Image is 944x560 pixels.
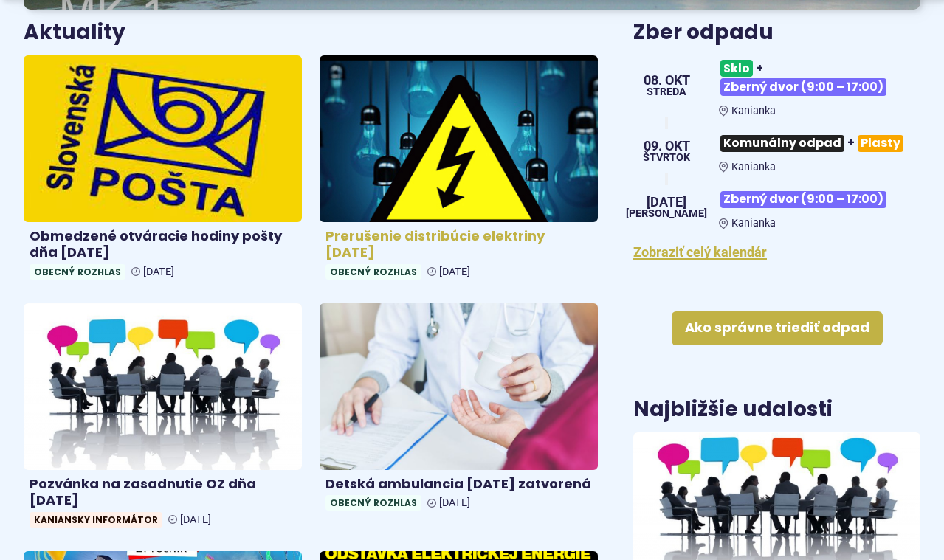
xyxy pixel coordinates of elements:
[24,55,302,286] a: Obmedzené otváracie hodiny pošty dňa [DATE] Obecný rozhlas [DATE]
[30,512,162,528] span: Kaniansky informátor
[30,228,296,261] h4: Obmedzené otváracie hodiny pošty dňa [DATE]
[320,55,598,286] a: Prerušenie distribúcie elektriny [DATE] Obecný rozhlas [DATE]
[24,303,302,533] a: Pozvánka na zasadnutie OZ dňa [DATE] Kaniansky informátor [DATE]
[719,129,920,158] h3: +
[731,105,776,117] span: Kanianka
[325,264,421,280] span: Obecný rozhlas
[858,135,903,152] span: Plasty
[633,185,920,229] a: Zberný dvor (9:00 – 17:00) Kanianka [DATE] [PERSON_NAME]
[143,266,174,278] span: [DATE]
[720,135,844,152] span: Komunálny odpad
[439,497,470,509] span: [DATE]
[633,21,920,44] h3: Zber odpadu
[719,54,920,101] h3: +
[626,209,707,219] span: [PERSON_NAME]
[633,398,833,421] h3: Najbližšie udalosti
[720,60,753,77] span: Sklo
[180,514,211,526] span: [DATE]
[626,196,707,209] span: [DATE]
[30,476,296,509] h4: Pozvánka na zasadnutie OZ dňa [DATE]
[720,191,886,208] span: Zberný dvor (9:00 – 17:00)
[633,244,767,260] a: Zobraziť celý kalendár
[633,129,920,173] a: Komunálny odpad+Plasty Kanianka 09. okt štvrtok
[643,139,690,153] span: 09. okt
[30,264,125,280] span: Obecný rozhlas
[320,303,598,516] a: Detská ambulancia [DATE] zatvorená Obecný rozhlas [DATE]
[325,495,421,511] span: Obecný rozhlas
[325,228,592,261] h4: Prerušenie distribúcie elektriny [DATE]
[644,87,690,97] span: streda
[644,74,690,87] span: 08. okt
[731,161,776,173] span: Kanianka
[720,78,886,95] span: Zberný dvor (9:00 – 17:00)
[643,153,690,163] span: štvrtok
[24,21,125,44] h3: Aktuality
[633,54,920,117] a: Sklo+Zberný dvor (9:00 – 17:00) Kanianka 08. okt streda
[672,311,883,345] a: Ako správne triediť odpad
[731,217,776,229] span: Kanianka
[439,266,470,278] span: [DATE]
[325,476,592,493] h4: Detská ambulancia [DATE] zatvorená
